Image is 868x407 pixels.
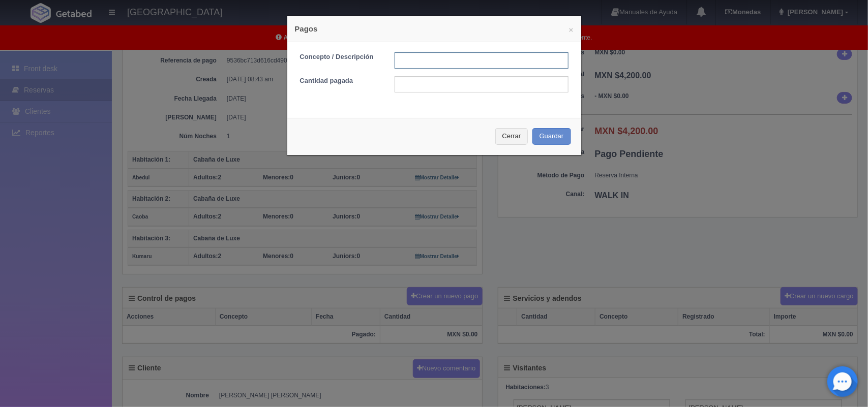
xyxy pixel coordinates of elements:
[495,128,528,145] button: Cerrar
[569,26,574,34] button: ×
[295,23,574,34] h4: Pagos
[292,76,387,86] label: Cantidad pagada
[532,128,571,145] button: Guardar
[292,52,387,62] label: Concepto / Descripción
